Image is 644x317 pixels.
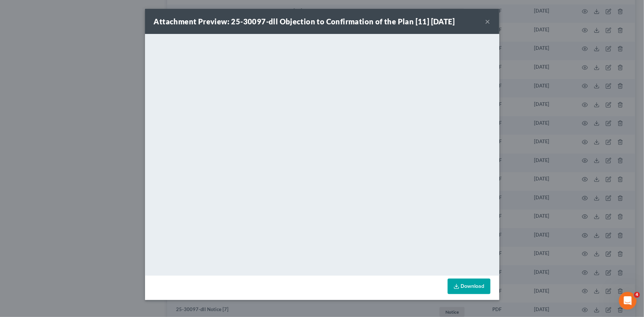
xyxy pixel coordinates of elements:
[634,292,640,298] span: 4
[154,17,455,26] strong: Attachment Preview: 25-30097-dll Objection to Confirmation of the Plan [11] [DATE]
[448,279,490,294] a: Download
[619,292,637,310] iframe: Intercom live chat
[485,17,490,26] button: ×
[145,34,499,274] iframe: <object ng-attr-data='[URL][DOMAIN_NAME]' type='application/pdf' width='100%' height='650px'></ob...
